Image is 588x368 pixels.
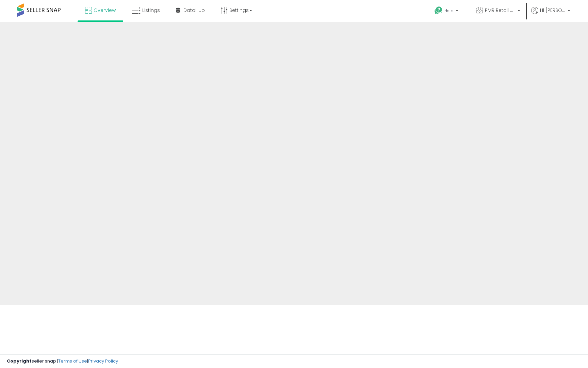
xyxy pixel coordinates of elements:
span: Listings [142,7,160,14]
a: Hi [PERSON_NAME] [531,7,570,22]
span: DataHub [183,7,205,14]
span: PMR Retail USA LLC [485,7,516,14]
span: Help [444,8,454,14]
a: Help [429,1,465,22]
i: Get Help [434,6,443,15]
span: Hi [PERSON_NAME] [540,7,566,14]
span: Overview [94,7,116,14]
